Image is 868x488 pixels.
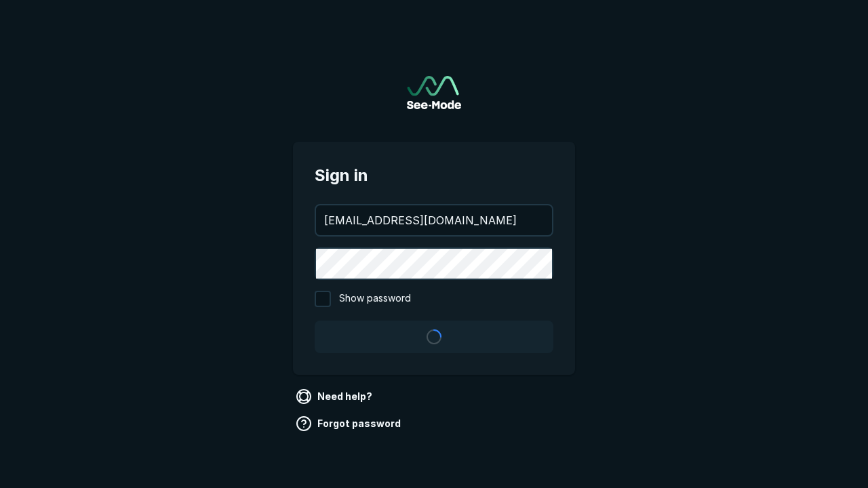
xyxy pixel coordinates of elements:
span: Show password [339,291,411,307]
a: Forgot password [293,413,406,434]
a: Need help? [293,386,378,407]
a: Go to sign in [407,76,461,109]
input: your@email.com [316,205,552,235]
img: See-Mode Logo [407,76,461,109]
span: Sign in [315,163,553,188]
